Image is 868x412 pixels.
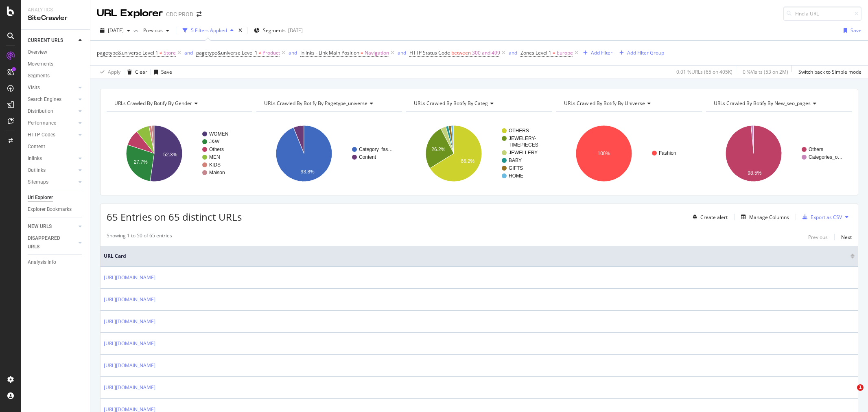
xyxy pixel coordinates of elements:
div: 0 % Visits ( 53 on 2M ) [743,68,788,75]
span: between [451,49,471,56]
span: 2025 Sep. 12th [108,27,124,34]
text: Maison [209,170,225,175]
a: Search Engines [28,95,76,104]
a: HTTP Codes [28,131,76,139]
div: Segments [28,72,50,80]
span: Europe [557,47,573,59]
h4: URLs Crawled By Botify By categ [412,97,544,110]
div: NEW URLS [28,222,52,231]
text: GIFTS [509,165,523,171]
div: Outlinks [28,166,46,175]
svg: A chart. [256,118,401,189]
button: Previous [808,232,828,242]
button: Segments[DATE] [251,24,306,37]
div: times [237,26,244,35]
span: URLs Crawled By Botify By gender [114,100,192,107]
a: Sitemaps [28,178,76,186]
button: Clear [124,66,147,79]
div: Visits [28,83,40,92]
a: Explorer Bookmarks [28,205,84,214]
iframe: Intercom live chat [840,384,860,404]
text: 98.5% [748,170,761,176]
svg: A chart. [107,118,251,189]
text: Fashion [659,150,676,156]
div: Explorer Bookmarks [28,205,72,214]
span: HTTP Status Code [409,49,450,56]
button: Create alert [689,210,728,224]
span: vs [133,27,140,34]
div: Manage Columns [749,214,789,221]
div: Apply [108,68,120,75]
span: Inlinks - Link Main Position [300,49,359,56]
div: Previous [808,234,828,241]
a: Inlinks [28,154,76,163]
div: A chart. [706,118,851,189]
button: Export as CSV [799,210,842,224]
span: URLs Crawled By Botify By universe [564,100,645,107]
text: 93.8% [301,169,315,175]
a: [URL][DOMAIN_NAME] [104,318,155,326]
div: 0.01 % URLs ( 65 on 405K ) [676,68,732,75]
text: Content [359,154,376,160]
text: WOMEN [209,131,228,137]
div: Save [851,27,861,34]
text: 100% [597,151,610,156]
div: Inlinks [28,154,42,163]
button: Switch back to Simple mode [795,66,861,79]
text: HOME [509,173,523,179]
a: DISAPPEARED URLS [28,234,76,251]
button: Apply [97,66,120,79]
a: Url Explorer [28,193,84,202]
text: TIMEPIECES [509,142,538,148]
button: and [289,49,297,57]
button: [DATE] [97,24,133,37]
a: [URL][DOMAIN_NAME] [104,274,155,282]
text: Categories_o… [809,154,842,160]
text: Others [809,147,823,152]
span: pagetype&universe Level 1 [196,49,258,56]
div: [DATE] [288,27,303,34]
span: 1 [857,384,864,391]
a: Outlinks [28,166,76,175]
span: = [553,49,555,56]
h4: URLs Crawled By Botify By new_seo_pages [712,97,844,110]
svg: A chart. [406,118,551,189]
div: Add Filter Group [627,49,664,56]
text: 27.7% [134,159,148,165]
a: NEW URLS [28,222,76,231]
text: 26.2% [432,147,446,152]
span: ≠ [160,49,162,56]
div: Showing 1 to 50 of 65 entries [107,232,172,242]
button: Manage Columns [738,212,789,222]
span: URLs Crawled By Botify By new_seo_pages [714,100,811,107]
text: OTHERS [509,128,529,134]
span: ≠ [259,49,262,56]
span: Previous [140,27,163,34]
div: Create alert [700,214,728,221]
a: [URL][DOMAIN_NAME] [104,296,155,304]
button: 5 Filters Applied [179,24,237,37]
div: HTTP Codes [28,131,55,139]
div: Next [841,234,852,241]
span: URLs Crawled By Botify By pagetype_universe [264,100,367,107]
span: Segments [263,27,286,34]
div: Clear [135,68,147,75]
svg: A chart. [556,118,701,189]
span: URLs Crawled By Botify By categ [414,100,488,107]
div: and [289,49,297,56]
h4: URLs Crawled By Botify By pagetype_universe [262,97,395,110]
text: J&W [209,139,220,145]
button: Next [841,232,852,242]
a: CURRENT URLS [28,36,76,45]
div: Content [28,142,45,151]
button: Save [840,24,861,37]
div: Switch back to Simple mode [798,68,861,75]
div: Movements [28,60,53,68]
div: CURRENT URLS [28,36,63,45]
div: Export as CSV [811,214,842,221]
div: and [398,49,406,56]
a: [URL][DOMAIN_NAME] [104,340,155,348]
span: Store [164,47,176,59]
